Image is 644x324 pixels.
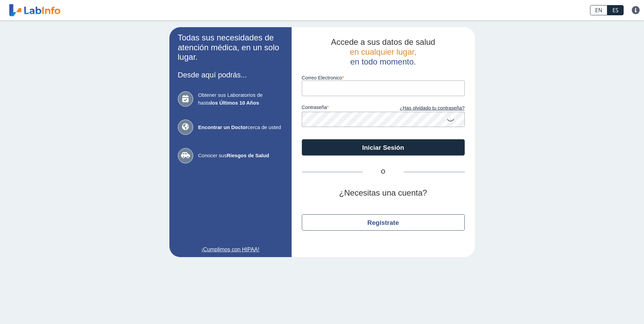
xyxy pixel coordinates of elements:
[302,214,465,231] button: Regístrate
[210,100,259,106] b: los Últimos 10 Años
[178,246,283,254] a: ¡Cumplimos con HIPAA!
[302,75,465,80] label: Correo Electronico
[607,5,624,15] a: ES
[363,168,404,176] span: O
[178,71,283,79] h3: Desde aquí podrás...
[350,47,416,56] span: en cualquier lugar,
[302,139,465,156] button: Iniciar Sesión
[383,105,465,112] a: ¿Has olvidado tu contraseña?
[302,105,383,112] label: contraseña
[590,5,607,15] a: EN
[350,57,416,66] span: en todo momento.
[198,152,283,160] span: Conocer sus
[198,124,248,130] b: Encontrar un Doctor
[302,188,465,198] h2: ¿Necesitas una cuenta?
[331,37,435,47] span: Accede a sus datos de salud
[198,124,283,131] span: cerca de usted
[178,33,283,62] h2: Todas sus necesidades de atención médica, en un solo lugar.
[198,91,283,107] span: Obtener sus Laboratorios de hasta
[227,152,269,158] b: Riesgos de Salud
